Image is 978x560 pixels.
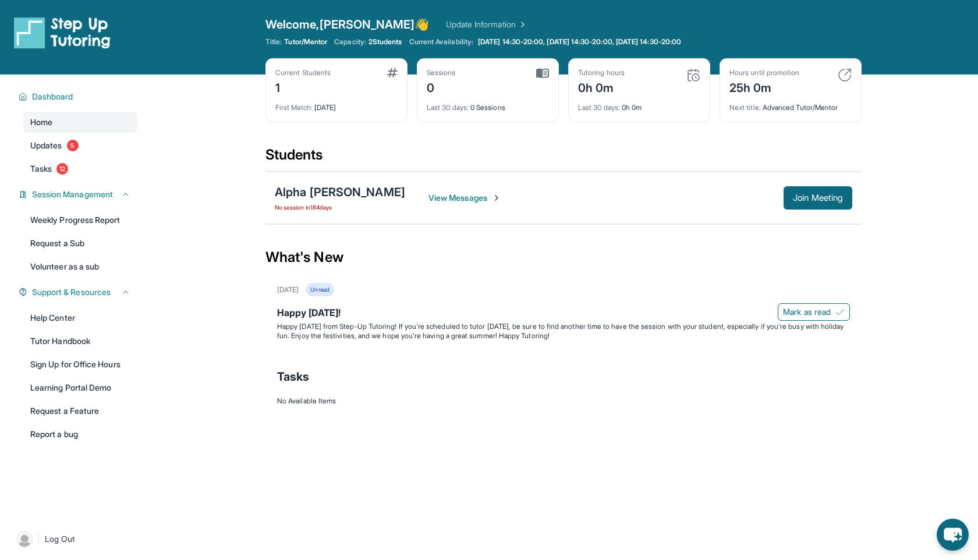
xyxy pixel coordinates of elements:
[14,16,111,49] img: logo
[56,163,68,175] span: 12
[835,307,845,317] img: Mark as read
[427,77,456,96] div: 0
[275,203,405,212] span: No session in 184 days
[23,307,137,328] a: Help Center
[368,37,402,47] span: 2 Students
[277,306,850,322] div: Happy [DATE]!
[23,354,137,375] a: Sign Up for Office Hours
[275,103,313,112] span: First Match :
[23,233,137,254] a: Request a Sub
[32,91,73,102] span: Dashboard
[27,189,130,200] button: Session Management
[729,103,761,112] span: Next title :
[578,68,625,77] div: Tutoring hours
[686,68,700,82] img: card
[277,368,309,385] span: Tasks
[306,283,334,296] div: Unread
[428,192,501,204] span: View Messages
[32,286,111,298] span: Support & Resources
[30,140,62,151] span: Updates
[427,103,469,112] span: Last 30 days :
[23,424,137,445] a: Report a bug
[23,112,137,133] a: Home
[578,77,625,96] div: 0h 0m
[23,256,137,277] a: Volunteer as a sub
[277,285,299,295] div: [DATE]
[275,184,405,200] div: Alpha [PERSON_NAME]
[30,163,52,175] span: Tasks
[784,186,852,210] button: Join Meeting
[277,396,850,406] div: No Available Items
[27,91,130,102] button: Dashboard
[729,96,852,112] div: Advanced Tutor/Mentor
[12,526,137,552] a: |Log Out
[27,286,130,298] button: Support & Resources
[265,37,282,47] span: Title:
[30,116,52,128] span: Home
[778,303,850,321] button: Mark as read
[45,533,75,545] span: Log Out
[446,19,527,30] a: Update Information
[838,68,852,82] img: card
[387,68,398,77] img: card
[277,322,850,341] p: Happy [DATE] from Step-Up Tutoring! If you're scheduled to tutor [DATE], be sure to find another ...
[32,189,113,200] span: Session Management
[729,68,799,77] div: Hours until promotion
[536,68,549,79] img: card
[23,158,137,179] a: Tasks12
[476,37,683,47] a: [DATE] 14:30-20:00, [DATE] 14:30-20:00, [DATE] 14:30-20:00
[16,531,33,547] img: user-img
[478,37,681,47] span: [DATE] 14:30-20:00, [DATE] 14:30-20:00, [DATE] 14:30-20:00
[37,532,40,546] span: |
[492,193,501,203] img: Chevron-Right
[265,16,430,33] span: Welcome, [PERSON_NAME] 👋
[23,377,137,398] a: Learning Portal Demo
[578,96,700,112] div: 0h 0m
[284,37,327,47] span: Tutor/Mentor
[23,331,137,352] a: Tutor Handbook
[275,68,331,77] div: Current Students
[783,306,831,318] span: Mark as read
[23,135,137,156] a: Updates5
[334,37,366,47] span: Capacity:
[275,77,331,96] div: 1
[578,103,620,112] span: Last 30 days :
[265,146,862,171] div: Students
[729,77,799,96] div: 25h 0m
[937,519,969,551] button: chat-button
[23,210,137,231] a: Weekly Progress Report
[23,400,137,421] a: Request a Feature
[516,19,527,30] img: Chevron Right
[793,194,843,201] span: Join Meeting
[409,37,473,47] span: Current Availability:
[427,68,456,77] div: Sessions
[67,140,79,151] span: 5
[427,96,549,112] div: 0 Sessions
[265,232,862,283] div: What's New
[275,96,398,112] div: [DATE]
